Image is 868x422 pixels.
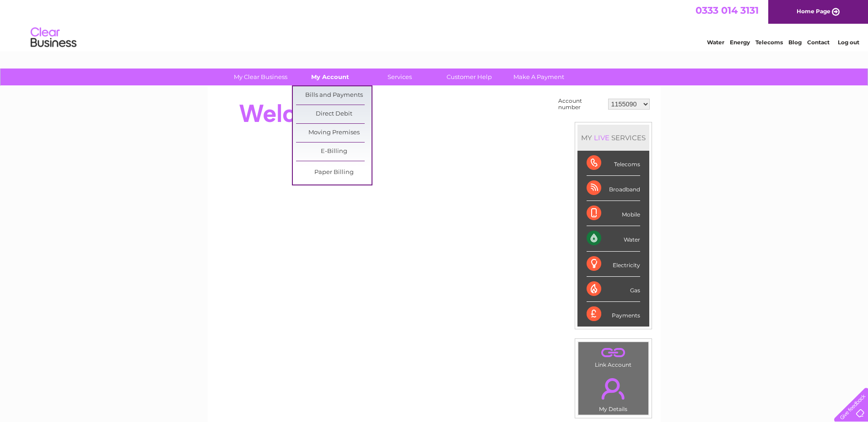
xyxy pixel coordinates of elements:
[695,5,759,16] a: 0333 014 3131
[296,86,372,105] a: Bills and Payments
[218,5,651,44] div: Clear Business is a trading name of Verastar Limited (registered in [GEOGRAPHIC_DATA] No. 3667643...
[431,69,507,85] a: Customer Help
[30,24,77,52] img: logo.png
[587,277,640,302] div: Gas
[577,125,649,151] div: MY SERVICES
[587,302,640,327] div: Payments
[362,69,437,85] a: Services
[296,142,372,161] a: E-Billing
[223,69,298,85] a: My Clear Business
[296,105,372,123] a: Direct Debit
[592,133,611,142] div: LIVE
[587,252,640,277] div: Electricity
[587,176,640,201] div: Broadband
[296,124,372,142] a: Moving Premises
[578,370,649,415] td: My Details
[838,39,859,46] a: Log out
[581,373,646,405] a: .
[587,201,640,226] div: Mobile
[296,164,372,182] a: Paper Billing
[707,39,724,46] a: Water
[587,151,640,176] div: Telecoms
[292,69,368,85] a: My Account
[730,39,750,46] a: Energy
[556,95,606,113] td: Account number
[501,69,577,85] a: Make A Payment
[755,39,783,46] a: Telecoms
[807,39,830,46] a: Contact
[581,344,646,360] a: .
[587,226,640,251] div: Water
[578,342,649,370] td: Link Account
[788,39,802,46] a: Blog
